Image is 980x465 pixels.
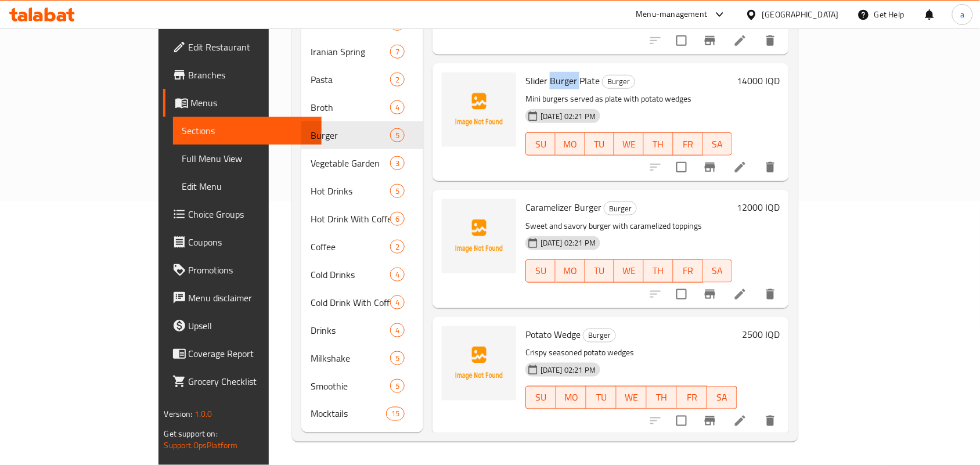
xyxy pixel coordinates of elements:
[311,184,390,198] span: Hot Drinks
[696,153,724,181] button: Branch-specific-item
[163,61,322,89] a: Branches
[164,406,193,421] span: Version:
[189,291,313,305] span: Menu disclaimer
[390,100,405,114] div: items
[712,390,733,406] span: SA
[673,259,703,283] button: FR
[390,73,405,86] div: items
[621,390,642,406] span: WE
[696,280,724,308] button: Branch-specific-item
[301,233,423,261] div: Coffee2
[648,136,669,153] span: TH
[189,347,313,361] span: Coverage Report
[525,259,556,283] button: SU
[677,386,707,409] button: FR
[756,280,784,308] button: delete
[311,45,390,59] div: Iranian Spring
[311,156,390,170] span: Vegetable Garden
[583,329,616,343] div: Burger
[737,199,780,215] h6: 12000 IQD
[311,128,390,142] div: Burger
[682,390,702,406] span: FR
[391,297,404,308] span: 4
[590,262,610,279] span: TU
[301,289,423,316] div: Cold Drink With Coffee4
[391,325,404,336] span: 4
[311,100,390,114] span: Broth
[644,259,673,283] button: TH
[163,89,322,117] a: Menus
[163,33,322,61] a: Edit Restaurant
[390,379,405,393] div: items
[311,212,390,226] div: Hot Drink With Coffee
[648,262,669,279] span: TH
[590,136,610,153] span: TU
[442,199,516,273] img: Caramelizer Burger
[390,323,405,337] div: items
[525,92,732,106] p: Mini burgers served as plate with potato wedges
[301,149,423,177] div: Vegetable Garden3
[614,132,644,156] button: WE
[189,263,313,277] span: Promotions
[525,72,600,89] span: Slider Burger Plate
[311,379,390,393] div: Smoothie
[591,390,612,406] span: TU
[386,407,405,421] div: items
[602,75,635,89] div: Burger
[311,295,390,309] span: Cold Drink With Coffee
[556,259,585,283] button: MO
[301,316,423,344] div: Drinks4
[163,284,322,312] a: Menu disclaimer
[391,46,404,57] span: 7
[391,130,404,141] span: 5
[311,268,390,282] span: Cold Drinks
[733,414,747,428] a: Edit menu item
[525,345,737,360] p: Crispy seasoned potato wedges
[733,287,747,301] a: Edit menu item
[182,152,313,165] span: Full Menu View
[708,136,728,153] span: SA
[561,390,582,406] span: MO
[390,295,405,309] div: items
[311,73,390,86] div: Pasta
[390,184,405,198] div: items
[301,38,423,66] div: Iranian Spring7
[604,201,637,215] div: Burger
[669,28,694,53] span: Select to update
[733,160,747,174] a: Edit menu item
[182,179,313,193] span: Edit Menu
[163,228,322,256] a: Coupons
[556,386,586,409] button: MO
[311,240,390,254] div: Coffee
[391,241,404,253] span: 2
[669,155,694,179] span: Select to update
[756,407,784,435] button: delete
[442,73,516,147] img: Slider Burger Plate
[301,121,423,149] div: Burger5
[391,158,404,169] span: 3
[525,132,556,156] button: SU
[301,205,423,233] div: Hot Drink With Coffee6
[391,186,404,197] span: 5
[311,323,390,337] span: Drinks
[703,259,733,283] button: SA
[301,344,423,372] div: Milkshake5
[311,351,390,365] span: Milkshake
[301,400,423,428] div: Mocktails15
[390,156,405,170] div: items
[191,96,313,110] span: Menus
[189,207,313,221] span: Choice Groups
[733,34,747,48] a: Edit menu item
[531,262,551,279] span: SU
[301,66,423,93] div: Pasta2
[189,319,313,333] span: Upsell
[173,145,322,172] a: Full Menu View
[531,136,551,153] span: SU
[737,73,780,89] h6: 14000 IQD
[173,117,322,145] a: Sections
[669,409,694,433] span: Select to update
[696,407,724,435] button: Branch-specific-item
